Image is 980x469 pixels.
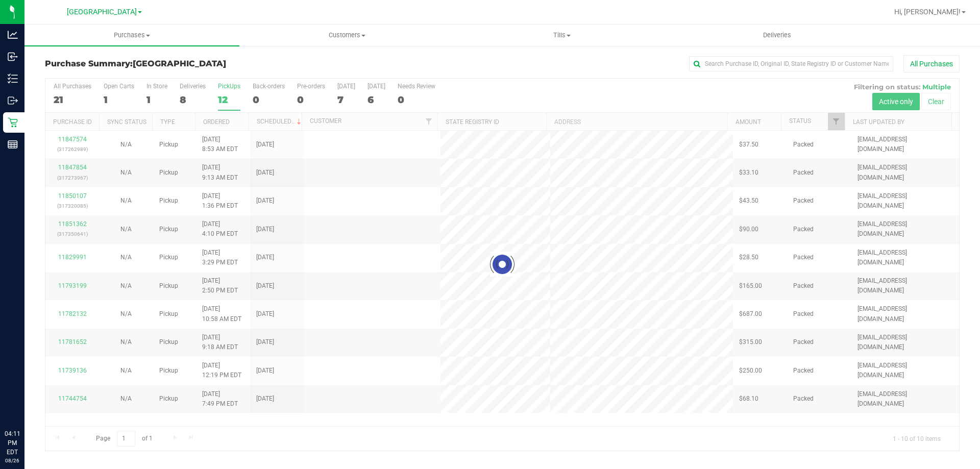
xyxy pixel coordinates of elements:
[670,24,885,46] a: Deliveries
[24,24,239,46] a: Purchases
[45,59,350,68] h3: Purchase Summary:
[8,95,18,106] inline-svg: Outbound
[133,59,226,68] span: [GEOGRAPHIC_DATA]
[8,30,18,40] inline-svg: Analytics
[24,31,239,40] span: Purchases
[8,117,18,128] inline-svg: Retail
[749,31,805,40] span: Deliveries
[455,31,669,40] span: Tills
[240,31,454,40] span: Customers
[894,8,961,16] span: Hi, [PERSON_NAME]!
[8,73,18,84] inline-svg: Inventory
[5,429,20,457] p: 04:11 PM EDT
[5,457,20,464] p: 08/26
[10,387,41,418] iframe: Resource center
[454,24,669,46] a: Tills
[8,52,18,62] inline-svg: Inbound
[67,8,137,16] span: [GEOGRAPHIC_DATA]
[239,24,454,46] a: Customers
[903,55,960,72] button: All Purchases
[8,139,18,150] inline-svg: Reports
[689,56,893,71] input: Search Purchase ID, Original ID, State Registry ID or Customer Name...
